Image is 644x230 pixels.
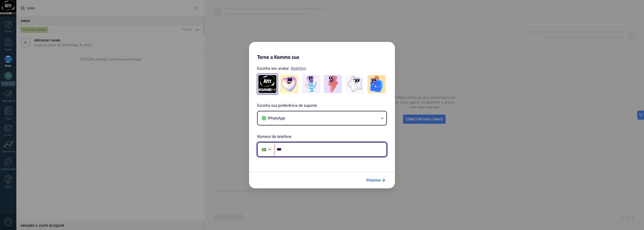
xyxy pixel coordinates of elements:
img: -2.jpeg [302,75,320,93]
div: Brazil: + 55 [259,144,269,155]
span: Escolha sua preferência de suporte [257,103,317,109]
span: WhatsApp [268,116,285,121]
img: -3.jpeg [324,75,342,93]
a: Redefinir [291,66,306,71]
button: WhatsApp [258,111,386,125]
img: -1.jpeg [280,75,298,93]
span: Escolha seu avatar [257,65,289,72]
button: Próximo [364,176,387,185]
h2: Torne a Kommo sua [249,42,395,60]
span: Próximo [366,178,381,182]
img: -4.jpeg [346,75,364,93]
img: -5.jpeg [368,75,386,93]
span: Número de telefone [257,134,291,140]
